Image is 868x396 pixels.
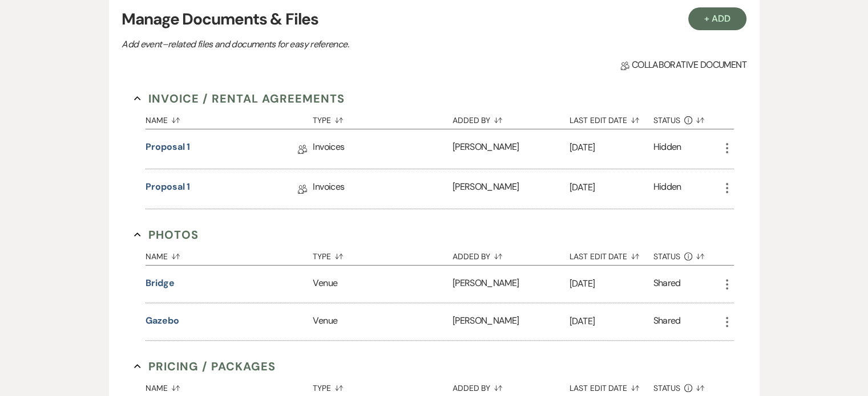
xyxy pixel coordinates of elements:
h3: Manage Documents & Files [122,7,746,31]
button: Photos [134,226,199,243]
button: Bridge [146,276,175,290]
div: Hidden [653,180,681,198]
span: Status [653,116,681,124]
button: + Add [688,7,746,30]
button: Last Edit Date [570,243,653,265]
p: [DATE] [570,314,653,329]
button: Gazebo [146,314,179,328]
div: Shared [653,314,681,329]
div: Invoices [313,129,452,169]
button: Name [146,107,313,129]
div: Invoices [313,169,452,209]
button: Pricing / Packages [134,358,276,375]
div: [PERSON_NAME] [453,303,570,340]
a: Proposal 1 [146,180,190,198]
a: Proposal 1 [146,140,190,158]
span: Status [653,252,681,260]
button: Type [313,107,452,129]
p: [DATE] [570,140,653,155]
div: [PERSON_NAME] [453,129,570,169]
p: [DATE] [570,276,653,291]
div: [PERSON_NAME] [453,169,570,209]
div: [PERSON_NAME] [453,266,570,303]
p: [DATE] [570,180,653,195]
button: Status [653,107,720,129]
div: Venue [313,266,452,303]
button: Type [313,243,452,265]
button: Status [653,243,720,265]
button: Added By [453,243,570,265]
button: Invoice / Rental Agreements [134,90,345,107]
span: Collaborative document [620,58,746,72]
p: Add event–related files and documents for easy reference. [122,37,521,52]
button: Name [146,243,313,265]
button: Added By [453,107,570,129]
span: Status [653,384,681,392]
div: Hidden [653,140,681,158]
button: Last Edit Date [570,107,653,129]
div: Shared [653,276,681,292]
div: Venue [313,303,452,340]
